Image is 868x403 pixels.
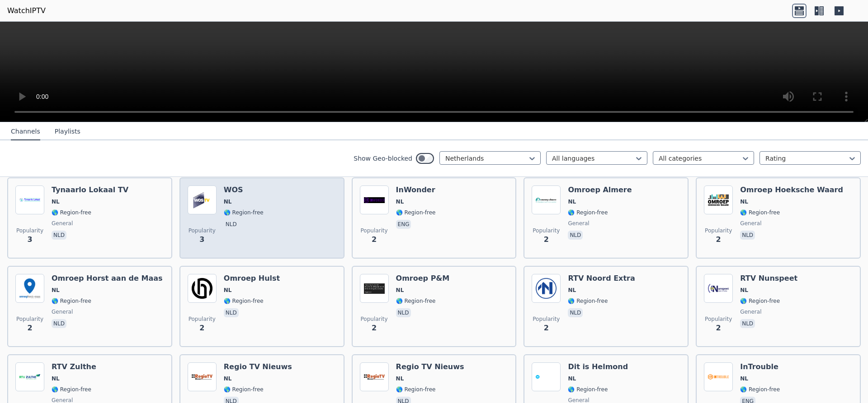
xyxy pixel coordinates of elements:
[224,287,232,294] span: NL
[360,185,389,214] img: InWonder
[740,362,780,371] h6: InTrouble
[52,209,91,216] span: 🌎 Region-free
[740,209,780,216] span: 🌎 Region-free
[705,227,732,234] span: Popularity
[360,362,389,391] img: Regio TV Nieuws
[16,227,43,234] span: Popularity
[740,386,780,393] span: 🌎 Region-free
[361,227,388,234] span: Popularity
[568,198,576,205] span: NL
[224,386,264,393] span: 🌎 Region-free
[360,274,389,303] img: Omroep P&M
[568,274,635,283] h6: RTV Noord Extra
[199,323,204,334] span: 2
[716,234,721,245] span: 2
[354,154,412,163] label: Show Geo-blocked
[568,209,608,216] span: 🌎 Region-free
[568,185,632,195] h6: Omroep Almere
[199,234,204,245] span: 3
[396,185,436,195] h6: InWonder
[568,220,589,227] span: general
[568,231,583,240] p: nld
[396,274,450,283] h6: Omroep P&M
[396,287,404,294] span: NL
[224,274,280,283] h6: Omroep Hulst
[7,5,46,16] a: WatchIPTV
[15,185,44,214] img: Tynaarlo Lokaal TV
[189,315,216,323] span: Popularity
[27,323,32,334] span: 2
[15,362,44,391] img: RTV Zulthe
[52,375,60,382] span: NL
[740,185,843,195] h6: Omroep Hoeksche Waard
[52,297,91,305] span: 🌎 Region-free
[52,198,60,205] span: NL
[189,227,216,234] span: Popularity
[740,198,748,205] span: NL
[544,234,549,245] span: 2
[532,362,561,391] img: Dit is Helmond
[704,362,733,391] img: InTrouble
[396,386,436,393] span: 🌎 Region-free
[568,375,576,382] span: NL
[716,323,721,334] span: 2
[11,123,40,140] button: Channels
[224,375,232,382] span: NL
[740,375,748,382] span: NL
[52,362,96,371] h6: RTV Zulthe
[705,315,732,323] span: Popularity
[224,185,264,195] h6: WOS
[52,185,128,195] h6: Tynaarlo Lokaal TV
[55,123,80,140] button: Playlists
[396,198,404,205] span: NL
[188,274,217,303] img: Omroep Hulst
[544,323,549,334] span: 2
[396,209,436,216] span: 🌎 Region-free
[224,209,264,216] span: 🌎 Region-free
[224,198,232,205] span: NL
[396,362,464,371] h6: Regio TV Nieuws
[740,220,761,227] span: general
[396,308,411,317] p: nld
[396,220,411,229] p: eng
[568,362,628,371] h6: Dit is Helmond
[224,297,264,305] span: 🌎 Region-free
[532,185,561,214] img: Omroep Almere
[224,362,292,371] h6: Regio TV Nieuws
[188,362,217,391] img: Regio TV Nieuws
[740,231,755,240] p: nld
[533,315,560,323] span: Popularity
[52,231,66,240] p: nld
[396,297,436,305] span: 🌎 Region-free
[188,185,217,214] img: WOS
[224,220,239,229] p: nld
[704,274,733,303] img: RTV Nunspeet
[52,287,60,294] span: NL
[533,227,560,234] span: Popularity
[372,234,377,245] span: 2
[740,274,797,283] h6: RTV Nunspeet
[568,308,583,317] p: nld
[740,287,748,294] span: NL
[740,297,780,305] span: 🌎 Region-free
[704,185,733,214] img: Omroep Hoeksche Waard
[740,308,761,315] span: general
[361,315,388,323] span: Popularity
[532,274,561,303] img: RTV Noord Extra
[16,315,43,323] span: Popularity
[372,323,377,334] span: 2
[224,308,239,317] p: nld
[15,274,44,303] img: Omroep Horst aan de Maas
[568,297,608,305] span: 🌎 Region-free
[52,386,91,393] span: 🌎 Region-free
[52,220,73,227] span: general
[568,287,576,294] span: NL
[27,234,32,245] span: 3
[52,308,73,315] span: general
[396,375,404,382] span: NL
[568,386,608,393] span: 🌎 Region-free
[740,319,755,328] p: nld
[52,274,163,283] h6: Omroep Horst aan de Maas
[52,319,66,328] p: nld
